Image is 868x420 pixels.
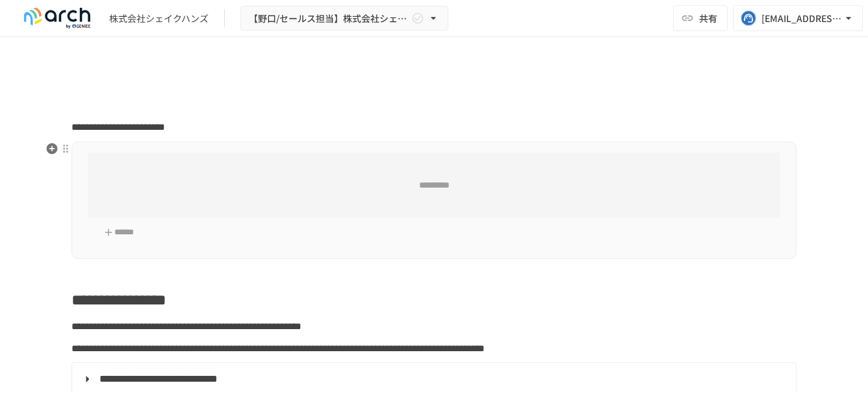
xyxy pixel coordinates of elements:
[761,10,842,27] div: [EMAIL_ADDRESS][DOMAIN_NAME]
[249,10,409,27] span: 【野口/セールス担当】株式会社シェイクハンズ_初期設定サポート
[240,6,448,31] button: 【野口/セールス担当】株式会社シェイクハンズ_初期設定サポート
[16,8,99,29] img: logo-default@2x-9cf2c760.svg
[673,5,728,31] button: 共有
[699,11,717,25] span: 共有
[733,5,863,31] button: [EMAIL_ADDRESS][DOMAIN_NAME]
[109,12,209,25] div: 株式会社シェイクハンズ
